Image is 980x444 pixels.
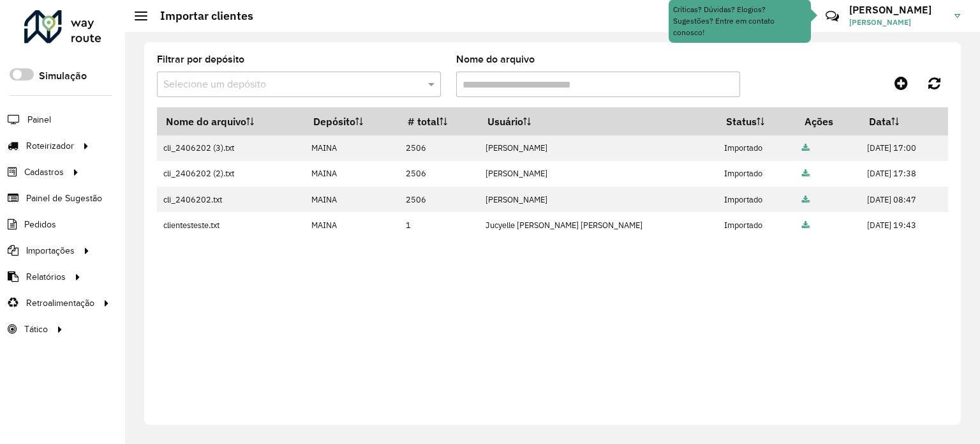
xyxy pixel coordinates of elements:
td: [DATE] 17:00 [860,135,947,161]
td: clientesteste.txt [157,212,305,238]
label: Simulação [39,68,87,84]
span: Painel de Sugestão [26,192,102,205]
td: [DATE] 17:38 [860,161,947,187]
td: 1 [399,212,479,238]
h2: Importar clientes [147,9,253,23]
th: Depósito [305,108,399,135]
span: Tático [24,323,48,336]
label: Filtrar por depósito [157,52,244,67]
td: [PERSON_NAME] [479,135,717,161]
td: Importado [717,212,795,238]
th: # total [399,108,479,135]
td: [DATE] 19:43 [860,212,947,238]
span: Importações [26,244,75,257]
td: 2506 [399,187,479,212]
a: Arquivo completo [802,220,810,231]
td: 2506 [399,135,479,161]
td: Importado [717,161,795,187]
th: Data [860,108,947,135]
td: [PERSON_NAME] [479,161,717,187]
th: Ações [796,108,860,135]
span: Retroalimentação [26,296,94,310]
td: 2506 [399,161,479,187]
span: Cadastros [24,165,64,179]
td: [DATE] 08:47 [860,187,947,212]
span: [PERSON_NAME] [849,17,945,28]
span: Roteirizador [26,139,74,153]
a: Arquivo completo [802,142,810,153]
td: cli_2406202.txt [157,187,305,212]
a: Contato Rápido [819,3,846,30]
span: Painel [27,113,51,126]
td: cli_2406202 (2).txt [157,161,305,187]
span: Pedidos [24,218,56,231]
h3: [PERSON_NAME] [849,4,945,16]
td: Jucyelle [PERSON_NAME] [PERSON_NAME] [479,212,717,238]
td: cli_2406202 (3).txt [157,135,305,161]
a: Arquivo completo [802,194,810,205]
th: Nome do arquivo [157,108,305,135]
td: Importado [717,187,795,212]
td: [PERSON_NAME] [479,187,717,212]
span: Relatórios [26,270,66,284]
td: MAINA [305,187,399,212]
a: Arquivo completo [802,168,810,179]
td: Importado [717,135,795,161]
th: Status [717,108,795,135]
td: MAINA [305,212,399,238]
td: MAINA [305,135,399,161]
td: MAINA [305,161,399,187]
label: Nome do arquivo [456,52,535,67]
th: Usuário [479,108,717,135]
